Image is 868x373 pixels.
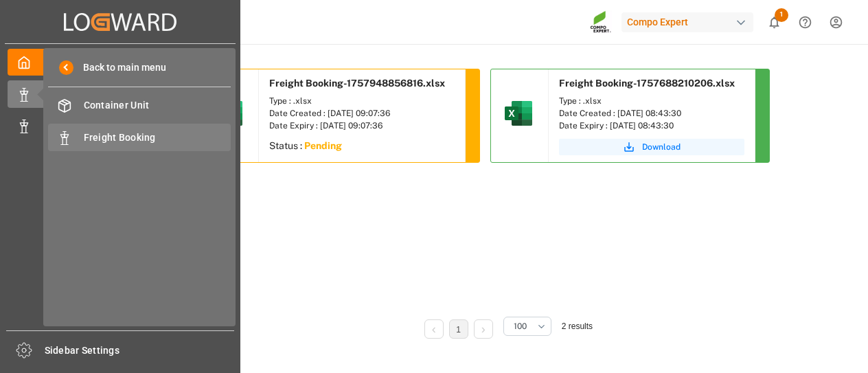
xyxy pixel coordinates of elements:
[424,319,444,339] li: Previous Page
[269,95,455,107] div: Type : .xlsx
[559,120,744,132] div: Date Expiry : [DATE] 08:43:30
[84,98,231,113] span: Container Unit
[304,140,342,151] sapn: Pending
[269,78,445,89] span: Freight Booking-1757948856816.xlsx
[514,320,527,332] span: 100
[449,319,468,339] li: 1
[642,141,681,153] span: Download
[621,9,759,35] button: Compo Expert
[45,343,235,358] span: Sidebar Settings
[269,107,455,120] div: Date Created : [DATE] 09:07:36
[73,60,166,75] span: Back to main menu
[259,135,465,160] div: Status :
[456,325,461,335] a: 1
[559,139,744,155] button: Download
[48,92,231,119] a: Container Unit
[84,131,231,145] span: Freight Booking
[48,124,231,150] a: Freight Booking
[590,10,612,34] img: Screenshot%202023-09-29%20at%2010.02.21.png_1712312052.png
[559,95,744,107] div: Type : .xlsx
[559,78,735,89] span: Freight Booking-1757688210206.xlsx
[759,7,790,38] button: show 1 new notifications
[8,113,233,139] a: Customer View
[621,12,753,32] div: Compo Expert
[562,321,593,331] span: 2 results
[269,120,455,132] div: Date Expiry : [DATE] 09:07:36
[474,319,493,339] li: Next Page
[559,107,744,120] div: Date Created : [DATE] 08:43:30
[8,49,233,76] a: My Cockpit
[502,97,535,130] img: microsoft-excel-2019--v1.png
[503,317,551,336] button: open menu
[790,7,821,38] button: Help Center
[775,8,788,22] span: 1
